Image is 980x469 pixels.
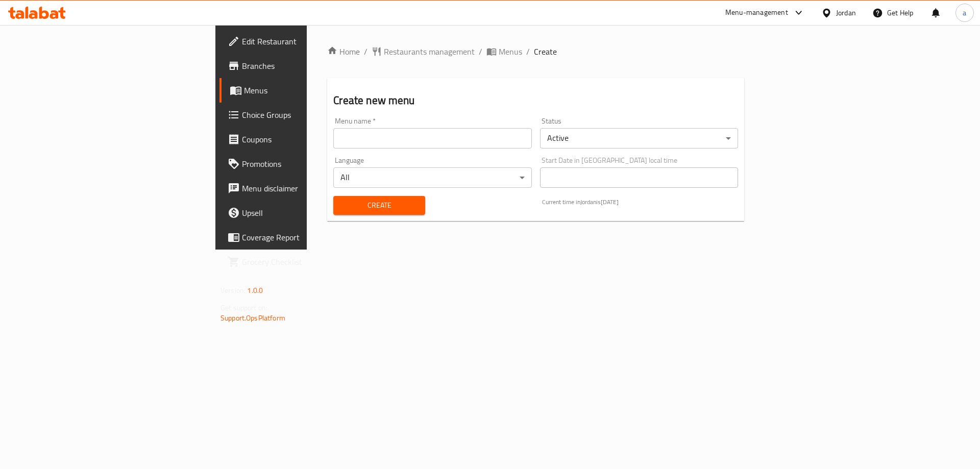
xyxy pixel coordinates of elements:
a: Coupons [219,127,379,152]
a: Coverage Report [219,225,379,250]
span: 1.0.0 [247,284,263,297]
div: Menu-management [725,7,788,19]
span: Grocery Checklist [242,256,371,268]
li: / [479,45,482,58]
span: Restaurants management [384,45,475,58]
a: Choice Groups [219,103,379,127]
span: Edit Restaurant [242,35,371,47]
span: Menu disclaimer [242,182,371,194]
span: Coupons [242,133,371,145]
button: Create [333,196,425,215]
span: Create [534,45,557,58]
span: Branches [242,60,371,72]
span: Menus [244,84,371,96]
li: / [526,45,530,58]
a: Restaurants management [372,45,475,58]
span: Promotions [242,158,371,170]
span: Menus [499,45,522,58]
span: Get support on: [220,301,267,314]
a: Grocery Checklist [219,250,379,274]
span: a [963,7,966,18]
span: Version: [220,284,246,297]
a: Promotions [219,152,379,176]
span: Create [341,199,417,212]
a: Menus [486,45,522,58]
span: Choice Groups [242,109,371,121]
a: Edit Restaurant [219,29,379,54]
h2: Create new menu [333,93,738,108]
span: Coverage Report [242,231,371,243]
div: All [333,167,531,188]
a: Menu disclaimer [219,176,379,201]
a: Branches [219,54,379,78]
a: Menus [219,78,379,103]
a: Upsell [219,201,379,225]
input: Please enter Menu name [333,128,531,149]
a: Support.OpsPlatform [220,311,285,325]
div: Active [540,128,738,149]
span: Upsell [242,207,371,219]
div: Jordan [836,7,856,18]
p: Current time in Jordan is [DATE] [542,198,738,207]
nav: breadcrumb [327,45,744,58]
